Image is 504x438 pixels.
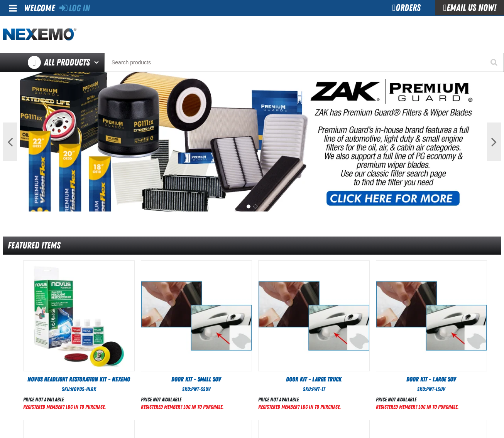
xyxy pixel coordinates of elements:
button: 1 of 2 [247,205,250,208]
button: Previous [3,123,17,161]
input: Search [104,53,504,72]
a: Log In [59,3,90,13]
: View Details of the Door Kit - Small SUV [141,261,252,371]
: View Details of the Door Kit - Large Truck [259,261,369,371]
span: PWT-LSUV [426,386,445,392]
div: SKU: [376,386,487,393]
span: Novus Headlight Restoration Kit - Nexemo [27,376,130,383]
span: NOVUS-HLRK [71,386,96,392]
div: SKU: [141,386,252,393]
: View Details of the Door Kit - Large SUV [376,261,487,371]
a: Door Kit - Large SUV [376,375,487,384]
a: Door Kit - Small SUV [141,375,252,384]
button: Next [487,123,501,161]
a: Registered Member? Log In to purchase. [258,404,341,410]
div: Featured Items [3,237,501,255]
img: Nexemo logo [3,28,76,41]
span: Door Kit - Large SUV [406,376,456,383]
span: PWT-LT [312,386,325,392]
div: Price not available [258,396,341,403]
span: Door Kit - Large Truck [286,376,342,383]
button: Start Searching [485,53,504,72]
div: Price not available [141,396,223,403]
a: Novus Headlight Restoration Kit - Nexemo [23,375,135,384]
img: Novus Headlight Restoration Kit - Nexemo [24,261,134,371]
span: All Products [44,55,90,69]
a: Registered Member? Log In to purchase. [141,404,223,410]
span: Door Kit - Small SUV [171,376,221,383]
a: Registered Member? Log In to purchase. [23,404,106,410]
a: Registered Member? Log In to purchase. [376,404,458,410]
span: PWT-SSUV [191,386,211,392]
button: Open All Products pages [91,53,104,72]
img: Door Kit - Large SUV [376,261,487,371]
button: 2 of 2 [254,205,257,208]
div: SKU: [23,386,135,393]
div: Price not available [23,396,106,403]
: View Details of the Novus Headlight Restoration Kit - Nexemo [24,261,134,371]
img: Door Kit - Small SUV [141,261,252,371]
a: Door Kit - Large Truck [258,375,370,384]
div: SKU: [258,386,370,393]
img: Door Kit - Large Truck [259,261,369,371]
div: Price not available [376,396,458,403]
img: PG Filters & Wipers [20,72,484,211]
